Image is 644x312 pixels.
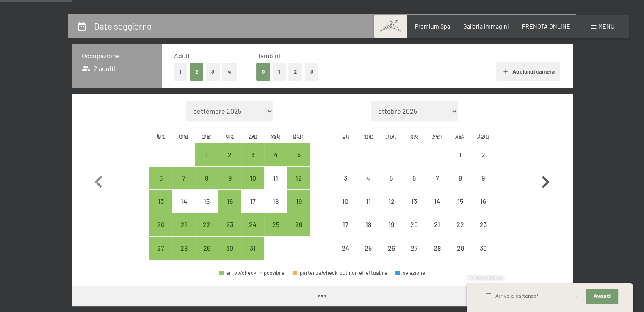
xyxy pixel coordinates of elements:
[426,167,448,189] div: arrivo/check-in non effettuabile
[264,213,287,236] div: arrivo/check-in possibile
[426,245,448,266] div: 28
[256,63,270,80] button: 0
[404,245,425,266] div: 27
[195,190,218,213] div: arrivo/check-in non effettuabile
[241,213,264,236] div: Fri Oct 24 2025
[195,237,218,260] div: arrivo/check-in possibile
[341,132,349,139] abbr: lunedì
[150,221,171,242] div: 20
[218,237,241,260] div: Thu Oct 30 2025
[218,143,241,166] div: Thu Oct 02 2025
[522,23,570,30] span: PRENOTA ONLINE
[449,190,472,213] div: Sat Nov 15 2025
[404,221,425,242] div: 20
[586,289,618,304] button: Avanti
[218,190,241,213] div: Thu Oct 16 2025
[380,167,403,189] div: Wed Nov 05 2025
[334,167,357,189] div: Mon Nov 03 2025
[334,221,356,242] div: 17
[357,167,380,189] div: Tue Nov 04 2025
[449,143,472,166] div: Sat Nov 01 2025
[426,190,448,213] div: Fri Nov 14 2025
[450,221,471,242] div: 22
[380,213,403,236] div: arrivo/check-in non effettuabile
[219,270,285,276] div: arrivo/check-in possibile
[357,190,380,213] div: arrivo/check-in non effettuabile
[174,52,192,60] span: Adulti
[264,143,287,166] div: Sat Oct 04 2025
[195,237,218,260] div: Wed Oct 29 2025
[149,213,172,236] div: arrivo/check-in possibile
[218,213,241,236] div: Thu Oct 23 2025
[403,213,426,236] div: arrivo/check-in non effettuabile
[172,190,195,213] div: Tue Oct 14 2025
[450,245,471,266] div: 29
[426,213,448,236] div: Fri Nov 21 2025
[305,63,319,80] button: 3
[477,132,489,139] abbr: domenica
[293,270,387,276] div: partenza/check-out non effettuabile
[334,167,357,189] div: arrivo/check-in non effettuabile
[404,198,425,219] div: 13
[357,213,380,236] div: arrivo/check-in non effettuabile
[94,21,152,31] h2: Date soggiorno
[363,132,373,139] abbr: martedì
[403,190,426,213] div: arrivo/check-in non effettuabile
[149,167,172,189] div: Mon Oct 06 2025
[241,143,264,166] div: arrivo/check-in possibile
[426,221,448,242] div: 21
[380,190,403,213] div: arrivo/check-in non effettuabile
[472,237,495,260] div: Sun Nov 30 2025
[172,237,195,260] div: Tue Oct 28 2025
[149,190,172,213] div: arrivo/check-in possibile
[222,63,237,80] button: 4
[426,175,448,196] div: 7
[195,167,218,189] div: Wed Oct 08 2025
[173,198,194,219] div: 14
[472,213,495,236] div: Sun Nov 23 2025
[287,213,310,236] div: Sun Oct 26 2025
[287,143,310,166] div: Sun Oct 05 2025
[172,213,195,236] div: arrivo/check-in possibile
[196,245,217,266] div: 29
[594,293,611,300] span: Avanti
[265,175,286,196] div: 11
[381,245,402,266] div: 26
[218,143,241,166] div: arrivo/check-in possibile
[381,198,402,219] div: 12
[195,213,218,236] div: arrivo/check-in possibile
[241,143,264,166] div: Fri Oct 03 2025
[334,213,357,236] div: Mon Nov 17 2025
[496,62,560,81] button: Aggiungi camera
[449,167,472,189] div: arrivo/check-in non effettuabile
[202,132,212,139] abbr: mercoledì
[242,198,263,219] div: 17
[218,237,241,260] div: arrivo/check-in possibile
[218,213,241,236] div: arrivo/check-in possibile
[173,221,194,242] div: 21
[472,190,495,213] div: arrivo/check-in non effettuabile
[380,237,403,260] div: arrivo/check-in non effettuabile
[149,190,172,213] div: Mon Oct 13 2025
[172,190,195,213] div: arrivo/check-in non effettuabile
[288,63,302,80] button: 2
[450,175,471,196] div: 8
[149,237,172,260] div: Mon Oct 27 2025
[403,237,426,260] div: arrivo/check-in non effettuabile
[288,221,309,242] div: 26
[334,213,357,236] div: arrivo/check-in non effettuabile
[195,143,218,166] div: arrivo/check-in possibile
[242,175,263,196] div: 10
[473,151,494,172] div: 2
[219,198,240,219] div: 16
[357,213,380,236] div: Tue Nov 18 2025
[334,190,357,213] div: arrivo/check-in non effettuabile
[226,132,234,139] abbr: giovedì
[195,143,218,166] div: Wed Oct 01 2025
[449,213,472,236] div: arrivo/check-in non effettuabile
[241,167,264,189] div: arrivo/check-in possibile
[334,245,356,266] div: 24
[265,198,286,219] div: 18
[150,245,171,266] div: 27
[273,63,286,80] button: 1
